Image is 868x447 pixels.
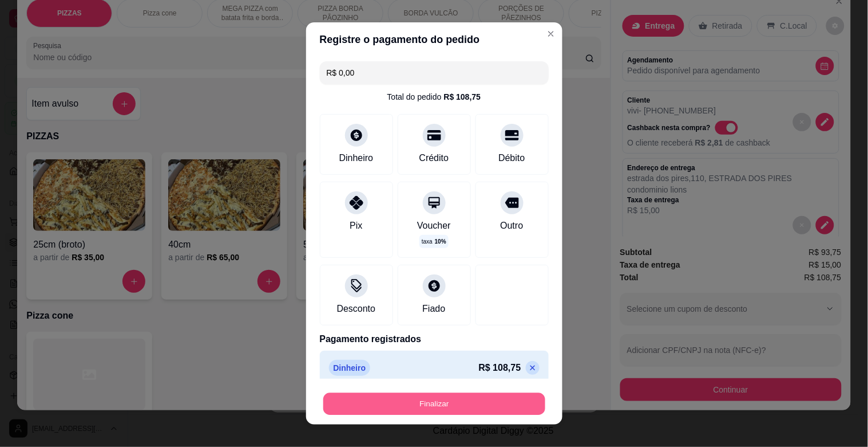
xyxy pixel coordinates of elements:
[306,22,562,57] header: Registre o pagamento do pedido
[350,219,362,233] div: Pix
[327,61,542,84] input: Ex.: hambúrguer de cordeiro
[339,151,374,165] div: Dinheiro
[422,237,446,246] p: taxa
[542,25,560,43] button: Close
[435,237,446,246] span: 10 %
[479,361,521,375] p: R$ 108,75
[419,151,449,165] div: Crédito
[498,151,525,165] div: Débito
[337,302,376,316] div: Desconto
[387,91,481,103] div: Total do pedido
[422,302,445,316] div: Fiado
[320,332,549,346] p: Pagamento registrados
[444,91,481,103] div: R$ 108,75
[417,219,451,233] div: Voucher
[329,360,371,376] p: Dinheiro
[323,393,545,415] button: Finalizar
[500,219,523,233] div: Outro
